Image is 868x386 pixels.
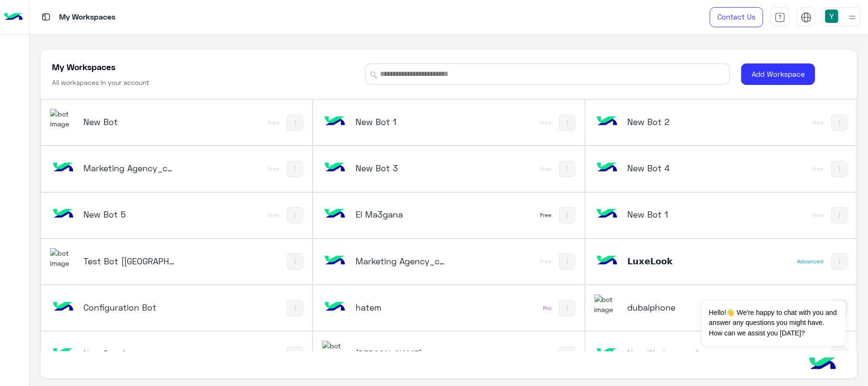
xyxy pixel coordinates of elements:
[594,248,620,274] img: bot image
[83,302,174,313] h5: Configuration Bot
[775,12,786,23] img: tab
[812,351,824,358] div: Free
[40,11,52,23] img: tab
[50,341,76,366] img: bot image
[628,116,719,127] h5: New Bot 2
[594,201,620,227] img: bot image
[628,255,719,267] h5: 𝗟𝘂𝘅𝗲𝗟𝗼𝗼𝗸
[540,258,551,265] div: Free
[268,211,279,219] div: Free
[356,162,447,174] h5: New Bot 3
[59,11,115,24] p: My Workspaces
[356,255,447,267] h5: Marketing Agency_copy_2
[540,211,551,219] div: Free
[50,294,76,320] img: bot image
[825,10,838,23] img: userImage
[83,162,174,174] h5: Marketing Agency_copy_1
[806,348,839,381] img: hulul-logo.png
[594,341,620,366] img: bot image
[50,248,76,269] img: 197426356791770
[356,209,447,220] h5: El Ma3gana
[50,109,76,129] img: 184195504784534
[83,255,174,267] h5: Test Bot [QC]
[770,7,789,27] a: tab
[322,155,348,181] img: bot image
[812,119,824,126] div: Free
[710,7,763,27] a: Contact Us
[356,302,447,313] h5: hatem
[797,258,824,265] div: Advanced
[540,119,551,126] div: Free
[322,109,348,135] img: bot image
[543,351,551,358] div: Pro
[268,165,279,173] div: Free
[812,211,824,219] div: Free
[322,294,348,320] img: bot image
[322,248,348,274] img: bot image
[322,341,348,361] img: 322208621163248
[52,61,115,73] h5: My Workspaces
[322,201,348,227] img: bot image
[83,348,174,359] h5: New Bot 4
[628,348,719,359] h5: New Workspace 1
[594,109,620,135] img: bot image
[356,348,447,359] h5: Ahmed El Sallab
[801,12,812,23] img: tab
[628,162,719,174] h5: New Bot 4
[543,304,551,312] div: Pro
[628,302,719,313] h5: dubaiphone
[741,63,815,85] button: Add Workspace
[812,165,824,173] div: Free
[540,165,551,173] div: Free
[52,78,149,87] h6: All workspaces in your account
[83,116,174,127] h5: New Bot
[628,209,719,220] h5: New Bot 1
[265,351,279,358] div: Basic
[50,155,76,181] img: bot image
[268,119,279,126] div: Free
[4,7,23,27] img: Logo
[702,301,845,345] span: Hello!👋 We're happy to chat with you and answer any questions you might have. How can we assist y...
[356,116,447,127] h5: New Bot 1
[594,155,620,181] img: bot image
[50,201,76,227] img: bot image
[594,294,620,315] img: 1403182699927242
[847,11,858,23] img: profile
[83,209,174,220] h5: New Bot 5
